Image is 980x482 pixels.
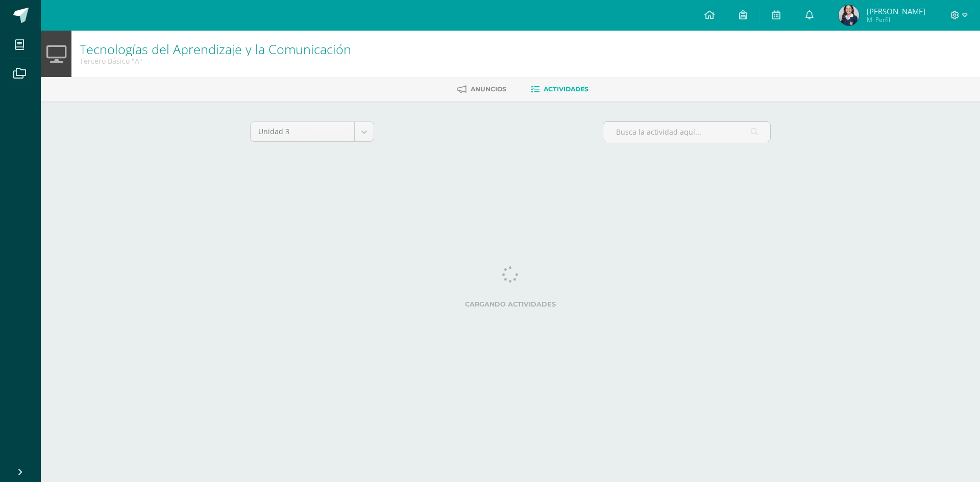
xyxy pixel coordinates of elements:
[531,81,589,97] a: Actividades
[544,85,589,93] span: Actividades
[258,122,347,141] span: Unidad 3
[80,56,351,66] div: Tercero Básico 'A'
[867,6,925,16] span: [PERSON_NAME]
[250,300,771,308] label: Cargando actividades
[603,122,770,142] input: Busca la actividad aquí...
[471,85,506,93] span: Anuncios
[80,40,351,58] a: Tecnologías del Aprendizaje y la Comunicación
[251,122,374,141] a: Unidad 3
[839,5,859,26] img: 247608930fe9e8d457b9cdbfcb073c93.png
[457,81,506,97] a: Anuncios
[80,42,351,56] h1: Tecnologías del Aprendizaje y la Comunicación
[867,15,925,24] span: Mi Perfil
